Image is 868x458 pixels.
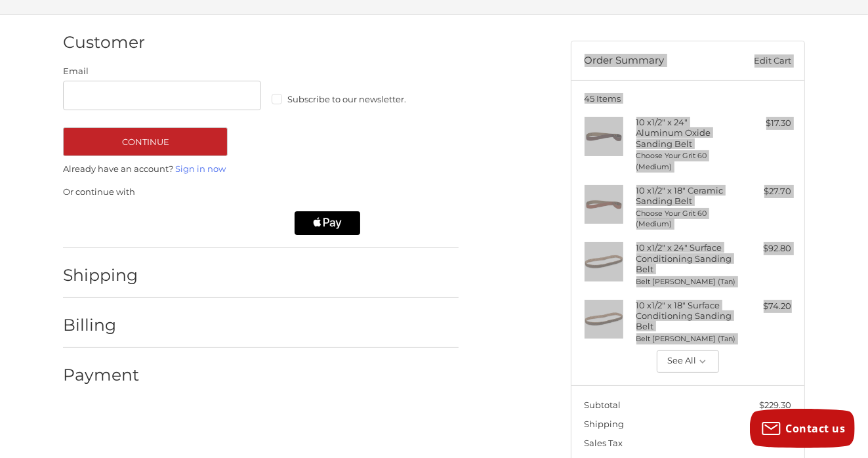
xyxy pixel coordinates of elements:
[63,163,459,176] p: Already have an account?
[585,438,623,448] span: Sales Tax
[585,400,621,410] span: Subtotal
[636,150,737,172] li: Choose Your Grit 60 (Medium)
[63,186,459,199] p: Or continue with
[63,315,140,335] h2: Billing
[740,300,792,313] div: $74.20
[636,117,737,149] h4: 10 x 1/2" x 24" Aluminum Oxide Sanding Belt
[63,127,228,156] button: Continue
[740,185,792,198] div: $27.70
[176,211,281,235] iframe: PayPal-paylater
[63,265,140,285] h2: Shipping
[585,419,625,429] span: Shipping
[740,117,792,130] div: $17.30
[740,242,792,255] div: $92.80
[63,365,140,385] h2: Payment
[636,208,737,230] li: Choose Your Grit 60 (Medium)
[63,65,261,78] label: Email
[760,400,792,410] span: $229.30
[287,94,406,104] span: Subscribe to our newsletter.
[59,211,164,235] iframe: PayPal-paypal
[657,350,719,373] button: See All
[726,54,792,68] a: Edit Cart
[786,421,846,436] span: Contact us
[750,409,855,448] button: Contact us
[636,242,737,274] h4: 10 x 1/2" x 24" Surface Conditioning Sanding Belt
[636,276,737,287] li: Belt [PERSON_NAME] (Tan)
[585,54,726,68] h3: Order Summary
[636,300,737,332] h4: 10 x 1/2" x 18" Surface Conditioning Sanding Belt
[636,333,737,344] li: Belt [PERSON_NAME] (Tan)
[175,163,226,174] a: Sign in now
[636,185,737,207] h4: 10 x 1/2" x 18" Ceramic Sanding Belt
[585,93,792,104] h3: 45 Items
[63,32,145,52] h2: Customer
